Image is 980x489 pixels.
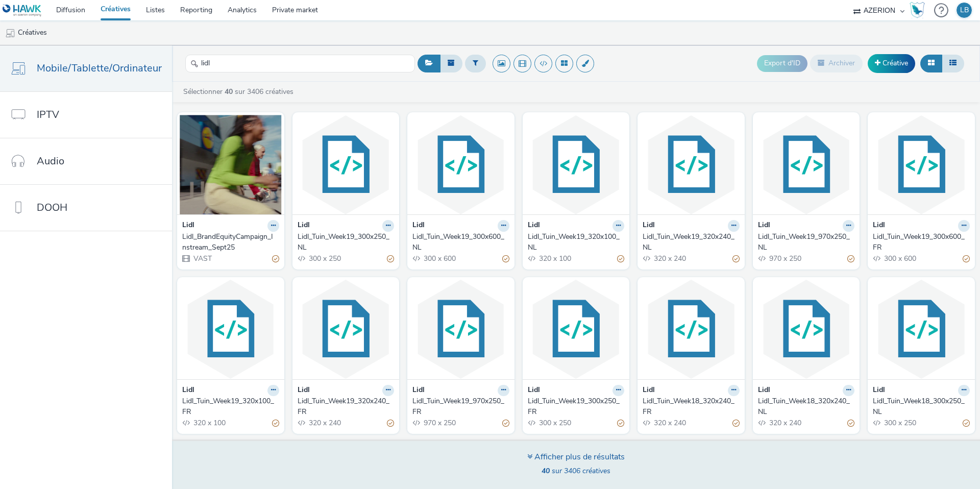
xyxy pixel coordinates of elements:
[758,396,855,417] a: Lidl_Tuin_Week18_320x240_NL
[873,396,970,417] a: Lidl_Tuin_Week18_300x250_NL
[272,418,279,429] div: Partiellement valide
[847,418,854,429] div: Partiellement valide
[643,232,736,253] div: Lidl_Tuin_Week19_320x240_NL
[873,220,885,232] strong: Lidl
[640,115,742,214] img: Lidl_Tuin_Week19_320x240_NL visual
[298,232,390,253] div: Lidl_Tuin_Week19_300x250_NL
[963,254,970,264] div: Partiellement valide
[873,232,970,253] a: Lidl_Tuin_Week19_300x600_FR
[387,254,394,264] div: Partiellement valide
[758,232,855,253] a: Lidl_Tuin_Week19_970x250_NL
[37,107,59,122] span: IPTV
[5,28,15,38] img: mobile
[182,220,194,232] strong: Lidl
[298,220,310,232] strong: Lidl
[643,220,655,232] strong: Lidl
[410,280,512,379] img: Lidl_Tuin_Week19_970x250_FR visual
[423,418,456,428] span: 970 x 250
[542,466,550,476] strong: 40
[182,396,279,417] a: Lidl_Tuin_Week19_320x100_FR
[412,396,509,417] a: Lidl_Tuin_Week19_970x250_FR
[412,232,505,253] div: Lidl_Tuin_Week19_300x600_NL
[643,232,740,253] a: Lidl_Tuin_Week19_320x240_NL
[873,232,966,253] div: Lidl_Tuin_Week19_300x600_FR
[410,115,512,214] img: Lidl_Tuin_Week19_300x600_NL visual
[542,466,610,476] span: sur 3406 créatives
[225,87,233,96] strong: 40
[308,254,341,263] span: 300 x 250
[960,3,969,18] div: LB
[298,232,395,253] a: Lidl_Tuin_Week19_300x250_NL
[942,55,964,72] button: Liste
[755,280,857,379] img: Lidl_Tuin_Week18_320x240_NL visual
[732,254,740,264] div: Partiellement valide
[308,418,341,428] span: 320 x 240
[502,254,509,264] div: Partiellement valide
[768,418,801,428] span: 320 x 240
[412,232,509,253] a: Lidl_Tuin_Week19_300x600_NL
[295,115,397,214] img: Lidl_Tuin_Week19_300x250_NL visual
[920,55,942,72] button: Grille
[528,396,621,417] div: Lidl_Tuin_Week19_300x250_FR
[295,280,397,379] img: Lidl_Tuin_Week19_320x240_FR visual
[617,418,624,429] div: Partiellement valide
[502,418,509,429] div: Partiellement valide
[653,418,686,428] span: 320 x 240
[640,280,742,379] img: Lidl_Tuin_Week18_320x240_FR visual
[525,115,627,214] img: Lidl_Tuin_Week19_320x100_NL visual
[617,254,624,264] div: Partiellement valide
[3,4,42,17] img: undefined Logo
[37,200,67,215] span: DOOH
[963,418,970,429] div: Partiellement valide
[387,418,394,429] div: Partiellement valide
[758,385,770,397] strong: Lidl
[910,2,925,18] img: Hawk Academy
[37,154,64,168] span: Audio
[528,385,540,397] strong: Lidl
[847,254,854,264] div: Partiellement valide
[873,396,966,417] div: Lidl_Tuin_Week18_300x250_NL
[182,385,194,397] strong: Lidl
[298,396,395,417] a: Lidl_Tuin_Week19_320x240_FR
[768,254,801,263] span: 970 x 250
[528,232,621,253] div: Lidl_Tuin_Week19_320x100_NL
[528,396,625,417] a: Lidl_Tuin_Week19_300x250_FR
[643,396,736,417] div: Lidl_Tuin_Week18_320x240_FR
[643,396,740,417] a: Lidl_Tuin_Week18_320x240_FR
[192,254,212,263] span: VAST
[298,385,310,397] strong: Lidl
[412,385,425,397] strong: Lidl
[182,396,275,417] div: Lidl_Tuin_Week19_320x100_FR
[412,396,505,417] div: Lidl_Tuin_Week19_970x250_FR
[755,115,857,214] img: Lidl_Tuin_Week19_970x250_NL visual
[298,396,390,417] div: Lidl_Tuin_Week19_320x240_FR
[883,418,916,428] span: 300 x 250
[525,280,627,379] img: Lidl_Tuin_Week19_300x250_FR visual
[182,232,279,253] a: Lidl_BrandEquityCampaign_Instream_Sept25
[538,254,571,263] span: 320 x 100
[180,280,282,379] img: Lidl_Tuin_Week19_320x100_FR visual
[653,254,686,263] span: 320 x 240
[883,254,916,263] span: 300 x 600
[910,2,929,18] a: Hawk Academy
[180,115,282,214] img: Lidl_BrandEquityCampaign_Instream_Sept25 visual
[643,385,655,397] strong: Lidl
[758,396,851,417] div: Lidl_Tuin_Week18_320x240_NL
[192,418,226,428] span: 320 x 100
[412,220,425,232] strong: Lidl
[182,232,275,253] div: Lidl_BrandEquityCampaign_Instream_Sept25
[528,232,625,253] a: Lidl_Tuin_Week19_320x100_NL
[870,280,972,379] img: Lidl_Tuin_Week18_300x250_NL visual
[868,54,915,72] a: Créative
[758,232,851,253] div: Lidl_Tuin_Week19_970x250_NL
[757,55,807,71] button: Export d'ID
[810,55,863,72] button: Archiver
[527,451,625,463] div: Afficher plus de résultats
[182,87,298,96] a: Sélectionner sur 3406 créatives
[37,61,162,76] span: Mobile/Tablette/Ordinateur
[538,418,571,428] span: 300 x 250
[758,220,770,232] strong: Lidl
[423,254,456,263] span: 300 x 600
[873,385,885,397] strong: Lidl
